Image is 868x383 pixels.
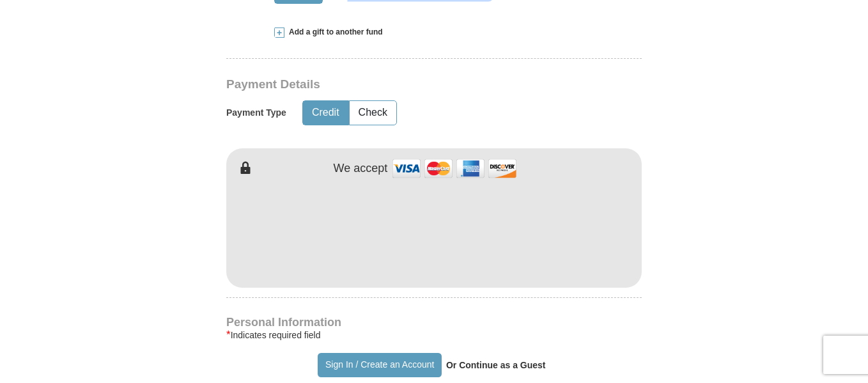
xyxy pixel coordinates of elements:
[334,162,388,176] h4: We accept
[226,107,286,118] h5: Payment Type
[350,101,396,125] button: Check
[226,77,552,92] h3: Payment Details
[284,27,383,38] span: Add a gift to another fund
[226,317,642,327] h4: Personal Information
[226,327,642,343] div: Indicates required field
[318,353,441,377] button: Sign In / Create an Account
[391,155,518,182] img: credit cards accepted
[303,101,348,125] button: Credit
[446,360,546,370] strong: Or Continue as a Guest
